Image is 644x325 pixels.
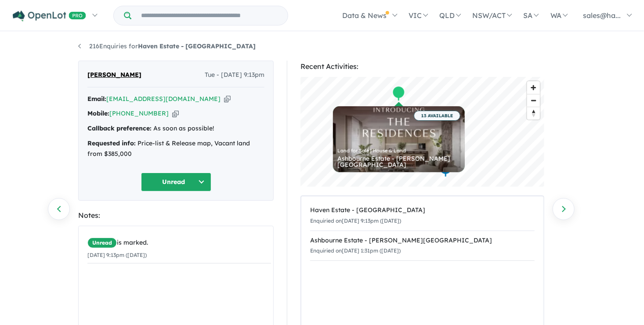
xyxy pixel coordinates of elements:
span: Tue - [DATE] 9:13pm [205,70,264,80]
div: Map marker [439,162,452,178]
span: Unread [87,238,117,248]
strong: Callback preference: [87,124,152,132]
div: Price-list & Release map, Vacant land from $385,000 [87,138,264,159]
div: Recent Activities: [300,61,544,72]
small: Enquiried on [DATE] 1:31pm ([DATE]) [310,247,401,254]
span: Reset bearing to north [527,107,540,119]
button: Zoom out [527,94,540,107]
div: Map marker [392,86,405,102]
strong: Requested info: [87,139,136,147]
button: Unread [141,173,211,191]
button: Copy [224,94,231,104]
strong: Email: [87,95,106,103]
div: is marked. [87,238,271,248]
strong: Haven Estate - [GEOGRAPHIC_DATA] [138,42,256,50]
a: [PHONE_NUMBER] [109,109,169,117]
a: Ashbourne Estate - [PERSON_NAME][GEOGRAPHIC_DATA]Enquiried on[DATE] 1:31pm ([DATE]) [310,231,535,261]
span: [PERSON_NAME] [87,70,141,80]
input: Try estate name, suburb, builder or developer [133,6,286,25]
a: Haven Estate - [GEOGRAPHIC_DATA]Enquiried on[DATE] 9:13pm ([DATE]) [310,201,535,231]
strong: Mobile: [87,109,109,117]
small: Enquiried on [DATE] 9:13pm ([DATE]) [310,217,401,224]
button: Zoom in [527,81,540,94]
nav: breadcrumb [78,41,566,52]
small: [DATE] 9:13pm ([DATE]) [87,252,147,258]
button: Copy [172,109,179,118]
a: 216Enquiries forHaven Estate - [GEOGRAPHIC_DATA] [78,42,256,50]
button: Reset bearing to north [527,107,540,119]
img: Openlot PRO Logo White [13,11,86,22]
div: Ashbourne Estate - [PERSON_NAME][GEOGRAPHIC_DATA] [310,235,535,246]
canvas: Map [300,77,544,187]
div: Haven Estate - [GEOGRAPHIC_DATA] [310,205,535,216]
span: sales@ha... [583,11,621,20]
div: As soon as possible! [87,123,264,134]
div: Notes: [78,209,274,221]
a: [EMAIL_ADDRESS][DOMAIN_NAME] [106,95,221,103]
